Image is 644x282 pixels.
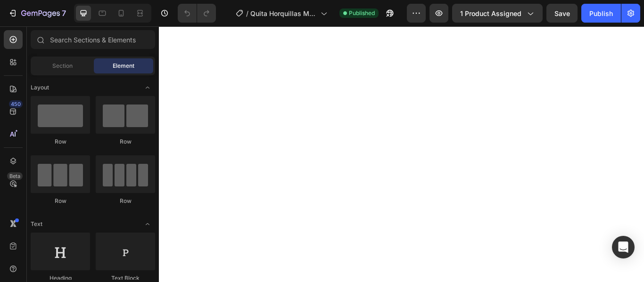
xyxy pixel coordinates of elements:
[31,137,90,146] div: Row
[250,8,317,18] span: Quita Horquillas Moula
[159,26,644,282] iframe: Design area
[581,4,621,23] button: Publish
[546,4,578,23] button: Save
[7,172,23,180] div: Beta
[96,137,155,146] div: Row
[554,9,570,17] span: Save
[452,4,543,23] button: 1 product assigned
[178,4,216,23] div: Undo/Redo
[349,9,375,17] span: Published
[52,62,73,70] span: Section
[460,8,521,18] span: 1 product assigned
[31,83,49,92] span: Layout
[140,217,155,232] span: Toggle open
[62,8,66,19] p: 7
[4,4,70,23] button: 7
[31,197,90,205] div: Row
[140,80,155,95] span: Toggle open
[589,8,613,18] div: Publish
[96,197,155,205] div: Row
[9,100,23,108] div: 450
[31,30,155,49] input: Search Sections & Elements
[113,62,134,70] span: Element
[246,8,248,18] span: /
[612,236,635,258] div: Open Intercom Messenger
[31,220,42,228] span: Text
